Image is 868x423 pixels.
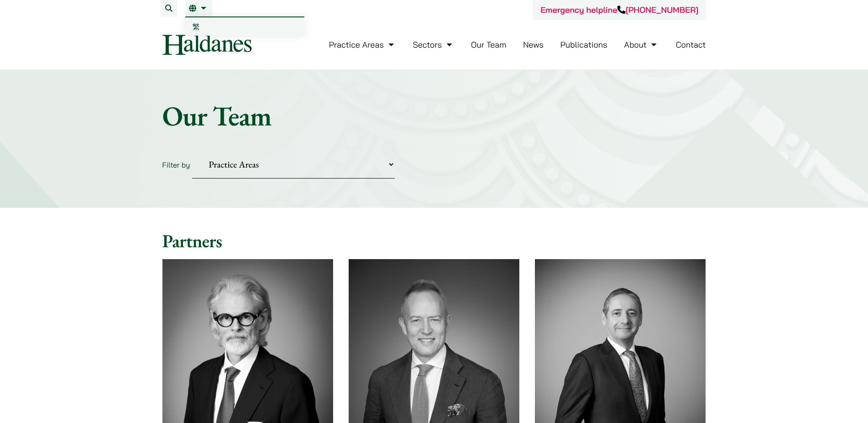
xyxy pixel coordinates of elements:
h2: Partners [162,230,706,252]
a: News [523,39,544,50]
a: Practice Areas [329,39,396,50]
a: Emergency helpline[PHONE_NUMBER] [540,5,698,15]
label: Filter by [162,160,190,169]
a: About [624,39,659,50]
h1: Our Team [162,99,706,132]
a: Sectors [413,39,454,50]
a: Our Team [471,39,506,50]
a: Contact [676,39,706,50]
a: Publications [561,39,608,50]
a: EN [189,5,209,12]
a: Switch to 繁 [185,17,304,36]
img: Logo of Haldanes [162,34,252,55]
span: 繁 [193,22,200,31]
